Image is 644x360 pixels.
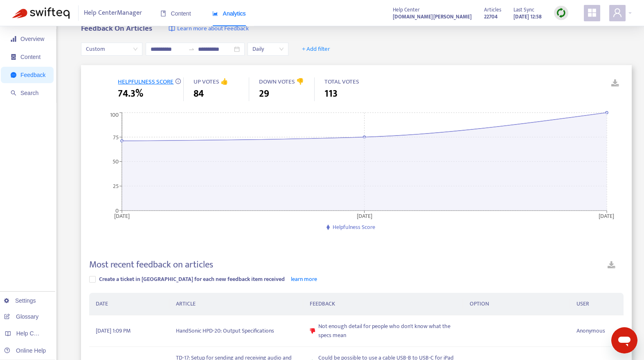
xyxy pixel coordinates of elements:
[259,77,304,87] span: DOWN VOTES 👎
[160,10,191,17] span: Content
[302,44,330,54] span: + Add filter
[310,328,315,334] span: dislike
[611,327,637,353] iframe: メッセージングウィンドウを開くボタン
[11,72,16,78] span: message
[599,211,615,220] tspan: [DATE]
[99,274,285,284] span: Create a ticket in [GEOGRAPHIC_DATA] for each new feedback item received
[303,293,464,315] th: FEEDBACK
[484,5,501,14] span: Articles
[114,211,130,220] tspan: [DATE]
[20,54,41,60] span: Content
[4,313,38,320] a: Glossary
[188,46,195,52] span: to
[324,86,338,101] span: 113
[194,77,228,87] span: UP VOTES 👍
[296,43,336,56] button: + Add filter
[89,259,213,270] h4: Most recent feedback on articles
[570,293,624,315] th: USER
[393,12,472,21] a: [DOMAIN_NAME][PERSON_NAME]
[20,90,38,96] span: Search
[81,22,152,35] b: Feedback On Articles
[576,326,605,335] span: Anonymous
[118,77,173,87] span: HELPFULNESS SCORE
[113,157,119,166] tspan: 50
[160,11,166,16] span: book
[324,77,359,87] span: TOTAL VOTES
[463,293,570,315] th: OPTION
[113,181,119,191] tspan: 25
[333,222,375,232] span: Helpfulness Score
[11,36,16,42] span: signal
[12,7,70,19] img: Swifteq
[11,90,16,96] span: search
[318,322,457,340] span: Not enough detail for people who don't know what the specs mean
[110,110,119,120] tspan: 100
[484,12,498,21] strong: 22704
[587,8,597,18] span: appstore
[212,10,246,17] span: Analytics
[188,46,195,52] span: swap-right
[20,36,44,42] span: Overview
[84,5,142,21] span: Help Center Manager
[86,43,137,55] span: Custom
[20,72,45,78] span: Feedback
[393,5,420,14] span: Help Center
[556,8,566,18] img: sync.dc5367851b00ba804db3.png
[169,293,303,315] th: ARTICLE
[89,293,169,315] th: DATE
[513,12,542,21] strong: [DATE] 12:58
[259,86,269,101] span: 29
[113,132,119,142] tspan: 75
[115,206,119,215] tspan: 0
[357,211,372,220] tspan: [DATE]
[291,274,317,284] a: learn more
[4,297,36,304] a: Settings
[612,8,622,18] span: user
[252,43,284,55] span: Daily
[169,315,303,347] td: HandSonic HPD-20: Output Specifications
[96,326,131,335] span: [DATE] 1:09 PM
[4,347,46,354] a: Online Help
[194,86,204,101] span: 84
[11,54,16,60] span: container
[513,5,534,14] span: Last Sync
[212,11,218,16] span: area-chart
[118,86,143,101] span: 74.3%
[16,330,50,337] span: Help Centers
